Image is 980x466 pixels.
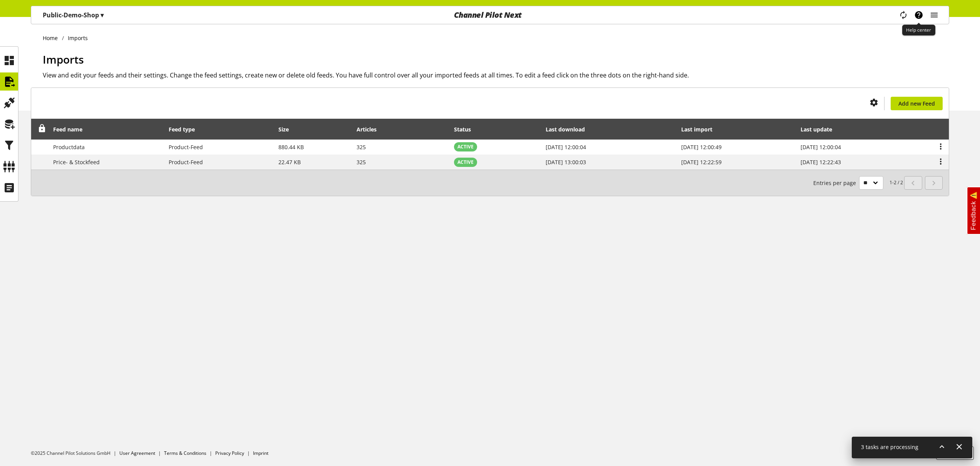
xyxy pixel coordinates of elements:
span: [DATE] 12:22:59 [681,158,722,166]
div: Feed type [169,125,203,133]
div: Last import [681,125,720,133]
span: ▾ [101,11,104,19]
a: Imprint [253,450,268,456]
span: Price- & Stockfeed [53,158,100,166]
a: Add new Feed [891,97,943,110]
div: Status [454,125,479,133]
span: 3 tasks are processing [861,443,918,451]
span: 325 [357,143,366,151]
a: Home [43,34,62,42]
span: 880.44 KB [278,143,304,151]
span: [DATE] 12:00:04 [546,143,586,151]
span: Product-Feed [169,143,203,151]
div: Feed name [53,125,90,133]
div: Help center [902,25,935,35]
nav: main navigation [31,6,949,24]
a: Terms & Conditions [164,450,206,456]
a: User Agreement [119,450,155,456]
li: ©2025 Channel Pilot Solutions GmbH [31,450,119,457]
span: ACTIVE [457,143,474,150]
a: Privacy Policy [215,450,244,456]
div: Articles [357,125,384,133]
h2: View and edit your feeds and their settings. Change the feed settings, create new or delete old f... [43,71,949,80]
div: Unlock to reorder rows [35,124,46,134]
span: [DATE] 13:00:03 [546,158,586,166]
span: Product-Feed [169,158,203,166]
div: Last update [801,125,840,133]
span: Entries per page [813,179,859,187]
small: 1-2 / 2 [813,176,903,190]
span: Productdata [53,143,85,151]
span: 325 [357,158,366,166]
div: Size [278,125,297,133]
span: Unlock to reorder rows [38,124,46,133]
span: Add new Feed [898,99,935,108]
span: ACTIVE [457,159,474,166]
span: [DATE] 12:00:49 [681,143,722,151]
p: Public-Demo-Shop [43,10,104,20]
a: Feedback ⚠️ [967,187,980,235]
span: 22.47 KB [278,158,301,166]
span: [DATE] 12:00:04 [801,143,841,151]
span: Imports [43,52,84,67]
a: Help center [914,8,923,22]
span: [DATE] 12:22:43 [801,158,841,166]
div: Last download [546,125,593,133]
